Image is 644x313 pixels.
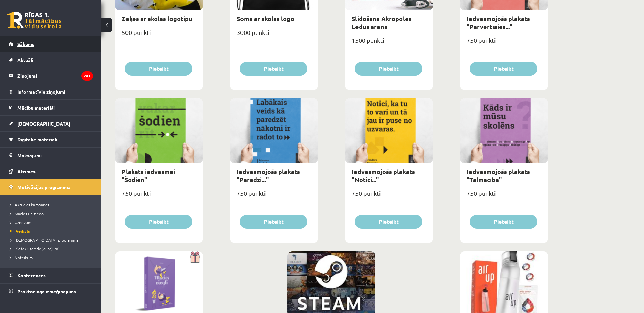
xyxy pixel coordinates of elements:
[125,62,192,76] button: Pieteikt
[9,36,93,52] a: Sākums
[9,52,93,68] a: Aktuāli
[10,220,32,225] span: Uzdevumi
[470,215,537,229] button: Pieteikt
[188,251,203,263] img: Dāvana ar pārsteigumu
[17,68,93,84] legend: Ziņojumi
[9,284,93,299] a: Proktoringa izmēģinājums
[17,41,34,47] span: Sākums
[230,187,318,204] div: 750 punkti
[470,62,537,76] button: Pieteikt
[17,57,33,63] span: Aktuāli
[10,219,95,225] a: Uzdevumi
[467,167,530,183] a: Iedvesmojošs plakāts "Tālmācība"
[17,168,36,174] span: Atzīmes
[10,202,95,208] a: Aktuālās kampaņas
[240,62,307,76] button: Pieteikt
[10,228,95,234] a: Veikals
[9,132,93,147] a: Digitālie materiāli
[467,15,530,30] a: Iedvesmojošs plakāts "Pārvērtīsies..."
[10,255,34,260] span: Noteikumi
[352,167,415,183] a: Iedvesmojošs plakāts "Notici..."
[352,15,412,30] a: Slidošana Akropoles Ledus arēnā
[122,167,175,183] a: Plakāts iedvesmai "Šodien"
[345,187,433,204] div: 750 punkti
[9,100,93,115] a: Mācību materiāli
[9,163,93,179] a: Atzīmes
[115,187,203,204] div: 750 punkti
[10,211,44,216] span: Mācies un ziedo
[17,272,46,278] span: Konferences
[460,187,548,204] div: 750 punkti
[10,246,59,251] span: Biežāk uzdotie jautājumi
[355,215,422,229] button: Pieteikt
[10,254,95,261] a: Noteikumi
[9,179,93,195] a: Motivācijas programma
[10,202,49,207] span: Aktuālās kampaņas
[345,35,433,51] div: 1500 punkti
[230,27,318,44] div: 3000 punkti
[81,71,93,81] i: 241
[17,105,55,111] span: Mācību materiāli
[9,148,93,163] a: Maksājumi
[10,237,78,243] span: [DEMOGRAPHIC_DATA] programma
[125,215,192,229] button: Pieteikt
[10,246,95,252] a: Biežāk uzdotie jautājumi
[9,68,93,84] a: Ziņojumi241
[9,84,93,99] a: Informatīvie ziņojumi
[17,148,93,163] legend: Maksājumi
[237,167,300,183] a: Iedvesmojošs plakāts "Paredzi..."
[240,215,307,229] button: Pieteikt
[17,288,76,294] span: Proktoringa izmēģinājums
[7,12,62,29] a: Rīgas 1. Tālmācības vidusskola
[17,84,93,99] legend: Informatīvie ziņojumi
[122,15,192,22] a: Zeķes ar skolas logotipu
[10,228,30,234] span: Veikals
[355,62,422,76] button: Pieteikt
[9,116,93,131] a: [DEMOGRAPHIC_DATA]
[17,184,71,190] span: Motivācijas programma
[9,268,93,283] a: Konferences
[237,15,294,22] a: Soma ar skolas logo
[460,35,548,51] div: 750 punkti
[115,27,203,44] div: 500 punkti
[17,136,57,142] span: Digitālie materiāli
[10,237,95,243] a: [DEMOGRAPHIC_DATA] programma
[10,210,95,217] a: Mācies un ziedo
[17,120,70,127] span: [DEMOGRAPHIC_DATA]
